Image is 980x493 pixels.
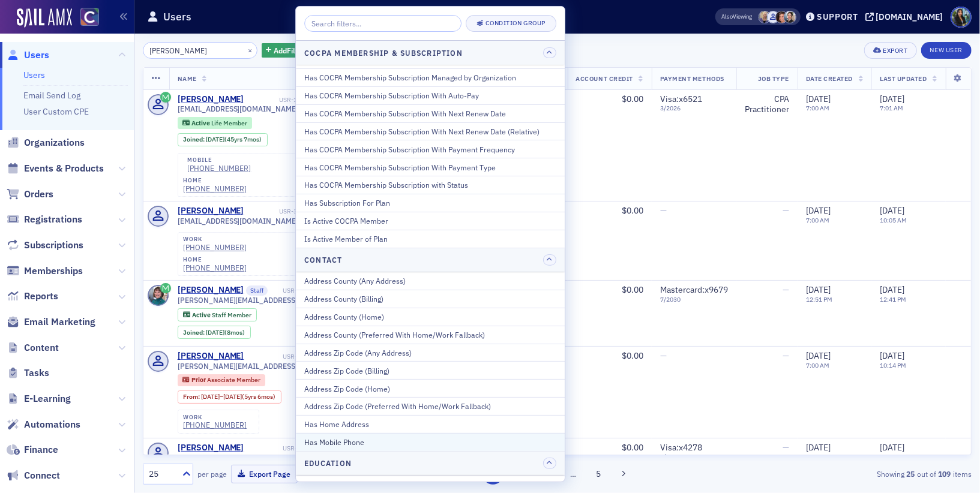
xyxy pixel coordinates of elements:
[304,15,461,32] input: Search filters...
[660,442,702,453] span: Visa : x4278
[7,418,80,431] a: Automations
[296,326,565,344] button: Address County (Preferred With Home/Work Fallback)
[622,205,643,216] span: $0.00
[24,341,59,354] span: Content
[880,104,903,112] time: 7:01 AM
[192,311,212,319] span: Active
[296,230,565,248] button: Is Active Member of Plan
[211,119,247,127] span: Life Member
[231,465,298,483] button: Export Page
[183,329,206,336] span: Joined :
[183,263,247,272] div: [PHONE_NUMBER]
[865,13,948,21] button: [DOMAIN_NAME]
[23,106,89,117] a: User Custom CPE
[722,13,753,21] span: Viewing
[24,162,104,175] span: Events & Products
[783,205,789,216] span: —
[576,74,633,83] span: Account Credit
[178,296,312,305] span: [PERSON_NAME][EMAIL_ADDRESS][DOMAIN_NAME]
[806,442,831,453] span: [DATE]
[187,164,251,173] a: [PHONE_NUMBER]
[565,468,582,479] span: …
[178,443,244,453] div: [PERSON_NAME]
[24,469,60,482] span: Connect
[17,8,72,28] img: SailAMX
[7,136,85,149] a: Organizations
[7,49,49,62] a: Users
[304,90,556,101] div: Has COCPA Membership Subscription With Auto-Pay
[23,70,45,80] a: Users
[245,44,256,55] button: ×
[485,20,546,26] div: Condition Group
[143,42,257,59] input: Search…
[660,94,702,104] span: Visa : x6521
[304,179,556,190] div: Has COCPA Membership Subscription with Status
[7,290,58,303] a: Reports
[880,216,907,224] time: 10:05 AM
[178,285,244,296] div: [PERSON_NAME]
[936,468,953,479] strong: 109
[660,205,667,216] span: —
[178,453,299,462] span: [EMAIL_ADDRESS][DOMAIN_NAME]
[296,158,565,176] button: Has COCPA Membership Subscription With Payment Type
[183,256,247,263] div: home
[178,206,244,217] a: [PERSON_NAME]
[183,243,247,252] div: [PHONE_NUMBER]
[951,7,972,28] span: Profile
[178,326,251,339] div: Joined: 2025-01-30 00:00:00
[201,393,275,401] div: – (5yrs 6mos)
[183,311,251,318] a: Active Staff Member
[304,458,352,468] h4: Education
[183,420,247,429] div: [PHONE_NUMBER]
[466,15,556,32] button: Condition Group
[660,296,728,303] span: 7 / 2030
[182,119,247,127] a: Active Life Member
[304,311,556,322] div: Address County (Home)
[876,11,943,22] div: [DOMAIN_NAME]
[759,11,771,23] span: Alicia Gelinas
[296,290,565,308] button: Address County (Billing)
[296,212,565,230] button: Is Active COCPA Member
[806,361,829,369] time: 7:00 AM
[304,197,556,208] div: Has Subscription For Plan
[274,45,305,56] span: Add Filter
[296,415,565,433] button: Has Home Address
[660,350,667,361] span: —
[24,443,58,456] span: Finance
[588,464,609,485] button: 5
[23,90,80,101] a: Email Send Log
[722,13,733,20] div: Also
[304,365,556,376] div: Address Zip Code (Billing)
[296,68,565,86] button: Has COCPA Membership Subscription Managed by Organization
[270,287,312,294] div: USR-1278
[7,366,49,380] a: Tasks
[296,308,565,326] button: Address County (Home)
[880,350,904,361] span: [DATE]
[296,272,565,290] button: Address County (Any Address)
[904,468,917,479] strong: 25
[921,42,972,59] a: New User
[304,215,556,226] div: Is Active COCPA Member
[806,74,853,83] span: Date Created
[178,351,244,362] div: [PERSON_NAME]
[296,194,565,212] button: Has Subscription For Plan
[745,94,789,115] div: CPA Practitioner
[880,94,904,104] span: [DATE]
[806,350,831,361] span: [DATE]
[178,362,312,371] span: [PERSON_NAME][EMAIL_ADDRESS][DOMAIN_NAME]
[304,293,556,304] div: Address County (Billing)
[880,442,904,453] span: [DATE]
[622,94,643,104] span: $0.00
[178,117,253,129] div: Active: Active: Life Member
[183,236,247,243] div: work
[783,284,789,295] span: —
[246,444,312,452] div: USR-4045
[246,353,312,360] div: USR-3891
[80,8,99,26] img: SailAMX
[296,379,565,397] button: Address Zip Code (Home)
[660,453,728,461] span: 9 / 2027
[183,184,247,193] a: [PHONE_NUMBER]
[7,443,58,456] a: Finance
